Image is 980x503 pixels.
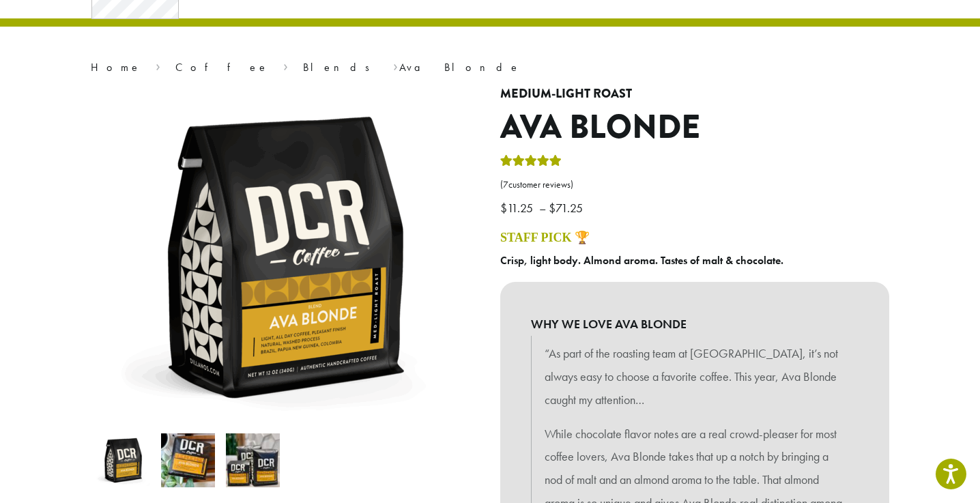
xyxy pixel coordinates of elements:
[531,313,859,336] b: WHY WE LOVE AVA BLONDE
[500,178,889,192] a: (7customer reviews)
[161,433,215,487] img: Ava Blonde - Image 2
[500,153,562,173] div: Rated 5.00 out of 5
[303,60,379,74] a: Blends
[226,433,280,487] img: Ava Blonde - Image 3
[500,108,889,147] h1: Ava Blonde
[503,179,508,190] span: 7
[91,59,889,76] nav: Breadcrumb
[393,55,398,76] span: ›
[500,253,783,268] b: Crisp, light body. Almond aroma. Tastes of malt & chocolate.
[283,55,288,76] span: ›
[549,200,556,216] span: $
[156,55,160,76] span: ›
[539,200,546,216] span: –
[500,87,889,102] h4: Medium-Light Roast
[545,342,845,411] p: “As part of the roasting team at [GEOGRAPHIC_DATA], it’s not always easy to choose a favorite cof...
[500,200,536,216] bdi: 11.25
[500,231,590,244] a: STAFF PICK 🏆
[549,200,586,216] bdi: 71.25
[500,200,507,216] span: $
[91,60,141,74] a: Home
[96,433,150,487] img: Ava Blonde
[175,60,269,74] a: Coffee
